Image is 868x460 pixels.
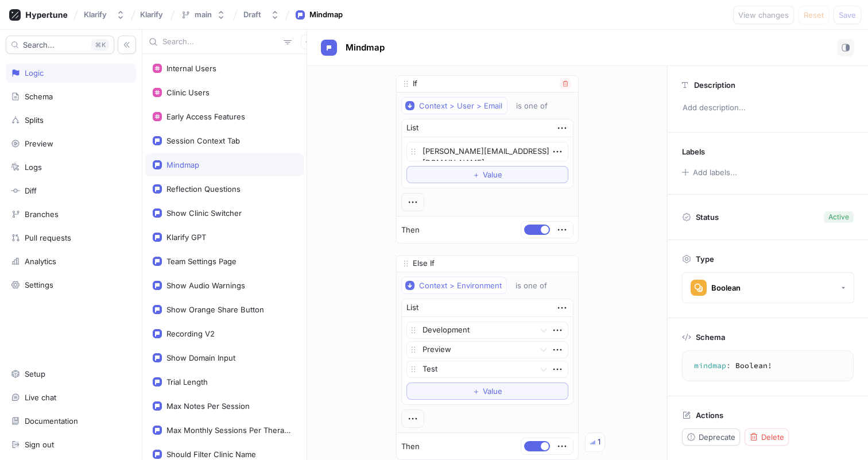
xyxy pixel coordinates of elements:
div: Splits [25,115,44,125]
div: Clinic Users [166,88,210,97]
button: is one of [511,97,564,114]
button: main [176,5,230,24]
div: is one of [516,281,547,291]
div: Context > Environment [419,281,502,291]
button: Reset [799,6,829,24]
p: Description [694,80,735,90]
div: Mindmap [309,9,343,21]
div: Show Audio Warnings [166,281,245,290]
span: ＋ [472,171,480,178]
textarea: [PERSON_NAME][EMAIL_ADDRESS][DOMAIN_NAME] [406,142,568,161]
button: Klarify [79,5,130,24]
div: Live chat [25,393,56,402]
span: Mindmap [346,43,385,52]
button: Boolean [682,272,854,303]
button: Draft [239,5,284,24]
div: List [406,302,418,314]
p: Add description... [677,98,858,118]
span: Delete [761,434,784,440]
div: Mindmap [166,160,199,169]
span: Klarify [140,10,163,18]
div: Trial Length [166,377,208,386]
span: Value [483,388,502,395]
span: Reset [804,11,824,18]
div: Should Filter Clinic Name [166,450,256,459]
div: Early Access Features [166,112,245,121]
div: Show Clinic Switcher [166,208,242,218]
div: Context > User > Email [419,101,502,111]
button: Save [834,6,861,24]
div: Pull requests [25,233,71,242]
p: Status [696,209,719,225]
p: Type [696,254,714,264]
p: If [413,78,417,90]
div: Setup [25,369,45,378]
span: Deprecate [699,434,735,440]
p: Then [401,441,420,453]
div: Logs [25,163,42,172]
button: Context > User > Email [401,97,507,114]
div: Analytics [25,257,56,266]
div: Max Monthly Sessions Per Therapist [166,426,292,435]
span: Search... [23,41,55,48]
button: ＋Value [406,166,568,183]
span: Save [839,11,856,18]
div: Add labels... [693,169,737,176]
div: Active [828,212,849,222]
button: Add labels... [678,165,740,180]
button: is one of [510,277,564,294]
span: View changes [738,11,789,18]
div: Show Orange Share Button [166,305,264,314]
button: Deprecate [682,428,740,446]
div: Draft [243,10,261,20]
p: Else If [413,258,435,269]
button: ＋Value [406,382,568,400]
div: Preview [25,139,53,148]
div: List [406,122,418,134]
div: Team Settings Page [166,257,237,266]
span: ＋ [472,388,480,395]
button: Delete [745,428,789,446]
div: Klarify [84,10,107,20]
div: Internal Users [166,64,216,73]
div: Klarify GPT [166,233,206,242]
div: Schema [25,92,53,101]
div: Sign out [25,440,54,449]
div: Settings [25,280,53,289]
span: Value [483,171,502,178]
p: Labels [682,147,705,156]
textarea: mindmap: Boolean! [687,355,848,376]
div: 1 [598,436,600,448]
div: Recording V2 [166,329,215,338]
a: Documentation [6,411,136,431]
p: Actions [696,411,723,420]
p: Then [401,225,420,236]
div: Boolean [711,283,741,293]
input: Search... [162,36,279,48]
div: Diff [25,186,37,195]
div: K [91,39,109,51]
button: Search...K [6,36,114,54]
div: Show Domain Input [166,353,235,362]
div: Reflection Questions [166,184,241,194]
div: Session Context Tab [166,136,240,145]
div: Documentation [25,416,78,426]
div: Branches [25,210,59,219]
button: Context > Environment [401,277,507,294]
div: Max Notes Per Session [166,401,250,411]
div: Logic [25,68,44,78]
div: main [195,10,212,20]
button: View changes [733,6,794,24]
p: Schema [696,333,725,342]
div: is one of [516,101,548,111]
